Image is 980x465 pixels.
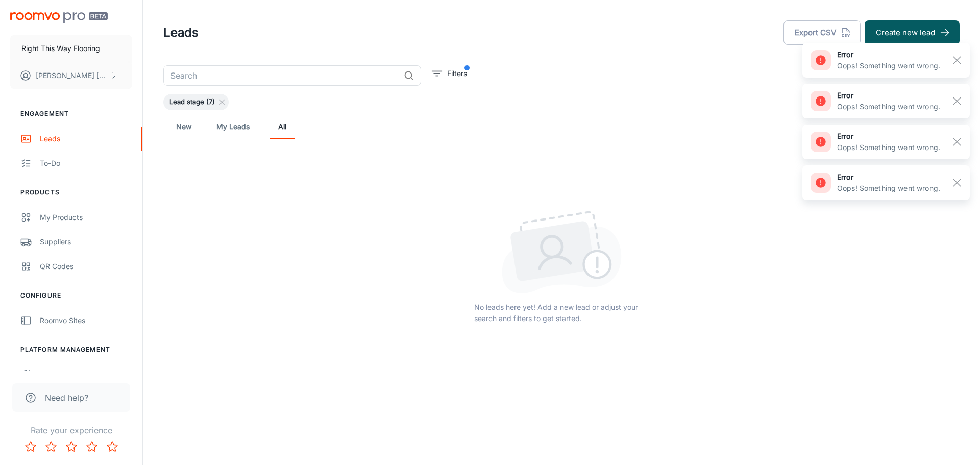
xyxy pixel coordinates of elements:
[163,97,221,107] span: Lead stage (7)
[837,183,940,194] p: Oops! Something went wrong.
[163,65,400,86] input: Search
[21,43,100,54] p: Right This Way Flooring
[82,436,102,457] button: Rate 4 star
[41,436,61,457] button: Rate 2 star
[837,172,940,183] h6: error
[10,12,108,23] img: Roomvo PRO Beta
[8,424,134,436] p: Rate your experience
[837,131,940,142] h6: error
[20,436,41,457] button: Rate 1 star
[474,302,649,324] p: No leads here yet! Add a new lead or adjust your search and filters to get started.
[837,60,940,71] p: Oops! Something went wrong.
[171,114,196,139] a: New
[837,90,940,101] h6: error
[40,261,132,272] div: QR Codes
[10,62,132,89] button: [PERSON_NAME] [PERSON_NAME]
[216,114,250,139] a: My Leads
[837,49,940,60] h6: error
[429,65,470,82] button: filter
[40,133,132,144] div: Leads
[40,158,132,169] div: To-do
[447,68,467,79] p: Filters
[837,142,940,153] p: Oops! Something went wrong.
[10,35,132,62] button: Right This Way Flooring
[40,315,132,326] div: Roomvo Sites
[36,70,108,81] p: [PERSON_NAME] [PERSON_NAME]
[45,391,88,404] span: Need help?
[40,369,132,380] div: User Administration
[163,94,229,110] div: Lead stage (7)
[502,211,622,293] img: lead_empty_state.png
[270,114,295,139] a: All
[837,101,940,112] p: Oops! Something went wrong.
[783,20,861,45] button: Export CSV
[61,436,82,457] button: Rate 3 star
[40,212,132,223] div: My Products
[163,23,199,42] h1: Leads
[865,20,960,45] button: Create new lead
[102,436,122,457] button: Rate 5 star
[40,236,132,248] div: Suppliers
